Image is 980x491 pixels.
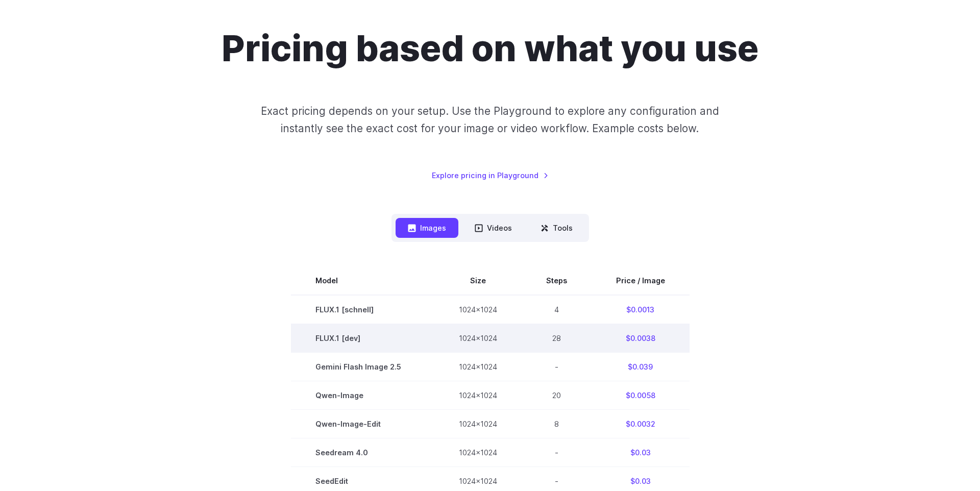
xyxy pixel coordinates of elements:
[291,324,434,353] td: FLUX.1 [dev]
[522,381,592,410] td: 20
[434,295,522,324] td: 1024x1024
[432,169,549,181] a: Explore pricing in Playground
[592,410,690,438] td: $0.0032
[291,266,434,295] th: Model
[522,353,592,381] td: -
[522,266,592,295] th: Steps
[592,324,690,353] td: $0.0038
[522,295,592,324] td: 4
[315,361,410,373] span: Gemini Flash Image 2.5
[528,218,585,238] button: Tools
[592,381,690,410] td: $0.0058
[522,324,592,353] td: 28
[522,410,592,438] td: 8
[434,324,522,353] td: 1024x1024
[291,410,434,438] td: Qwen-Image-Edit
[291,438,434,467] td: Seedream 4.0
[396,218,458,238] button: Images
[592,353,690,381] td: $0.039
[434,353,522,381] td: 1024x1024
[434,266,522,295] th: Size
[241,103,739,137] p: Exact pricing depends on your setup. Use the Playground to explore any configuration and instantl...
[291,381,434,410] td: Qwen-Image
[291,295,434,324] td: FLUX.1 [schnell]
[222,27,758,70] h1: Pricing based on what you use
[434,438,522,467] td: 1024x1024
[434,381,522,410] td: 1024x1024
[434,410,522,438] td: 1024x1024
[462,218,524,238] button: Videos
[592,266,690,295] th: Price / Image
[522,438,592,467] td: -
[592,295,690,324] td: $0.0013
[592,438,690,467] td: $0.03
